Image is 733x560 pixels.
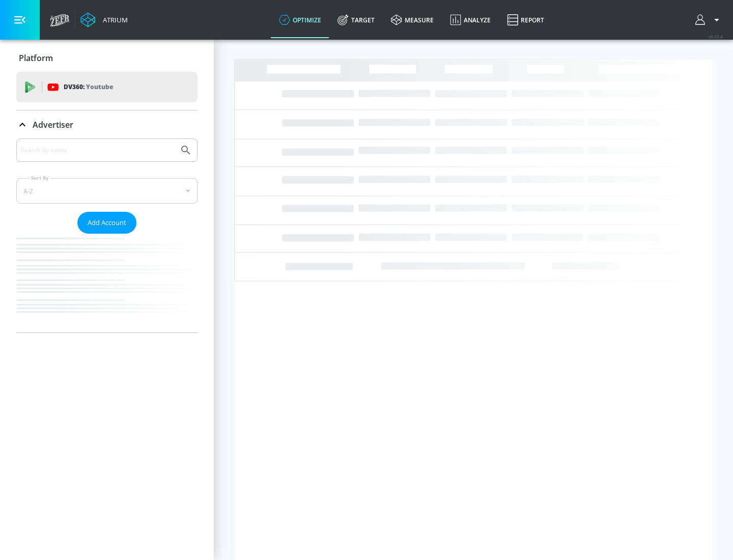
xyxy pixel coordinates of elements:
[64,81,113,93] p: DV360:
[19,52,53,64] p: Platform
[33,119,73,130] p: Advertiser
[16,110,198,139] div: Advertiser
[99,15,128,24] div: Atrium
[16,44,198,72] div: Platform
[88,217,126,229] span: Add Account
[80,12,128,27] a: Atrium
[16,72,198,102] div: DV360: Youtube
[383,2,442,38] a: measure
[86,81,113,92] p: Youtube
[271,2,329,38] a: optimize
[16,178,198,204] div: A-Z
[709,34,723,39] span: v 4.25.4
[77,212,136,234] button: Add Account
[499,2,552,38] a: Report
[16,234,198,332] nav: list of Advertiser
[20,144,175,157] input: Search by name
[329,2,383,38] a: Target
[29,175,51,181] label: Sort By
[442,2,499,38] a: Analyze
[16,138,198,332] div: Advertiser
